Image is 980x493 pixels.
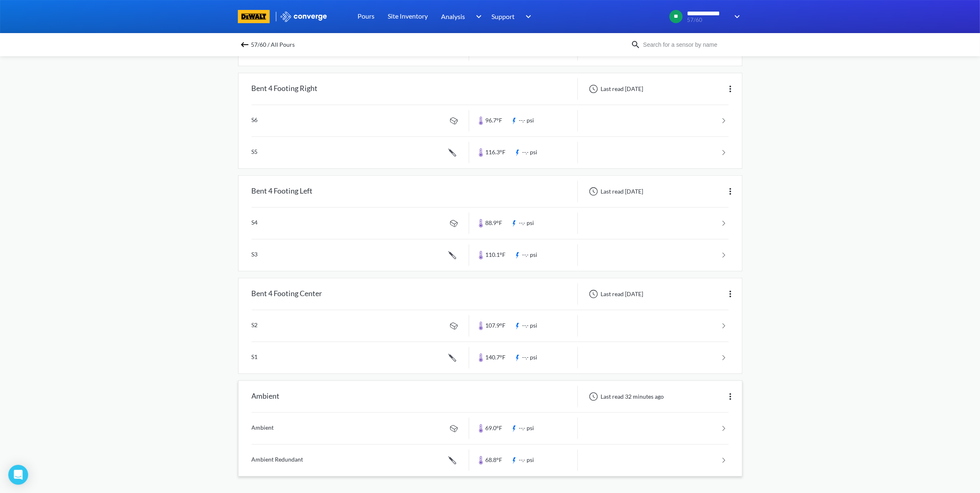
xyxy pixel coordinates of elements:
[584,187,646,196] div: Last read [DATE]
[520,12,534,22] img: downArrow.svg
[252,78,318,100] div: Bent 4 Footing Right
[584,392,667,402] div: Last read 32 minutes ago
[280,11,328,22] img: logo_ewhite.svg
[471,12,484,22] img: downArrow.svg
[725,84,735,94] img: more.svg
[725,392,735,402] img: more.svg
[641,40,741,49] input: Search for a sensor by name
[725,289,735,299] img: more.svg
[584,289,646,299] div: Last read [DATE]
[491,11,515,22] span: Support
[725,187,735,196] img: more.svg
[687,17,729,23] span: 57/60
[8,465,28,485] div: Open Intercom Messenger
[631,40,641,50] img: icon-search.svg
[238,10,270,23] img: branding logo
[238,10,280,23] a: branding logo
[240,40,250,50] img: backspace.svg
[252,283,322,305] div: Bent 4 Footing Center
[252,386,280,407] div: Ambient
[729,12,742,22] img: downArrow.svg
[252,181,313,202] div: Bent 4 Footing Left
[441,11,465,22] span: Analysis
[584,84,646,94] div: Last read [DATE]
[251,39,295,50] span: 57/60 / All Pours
